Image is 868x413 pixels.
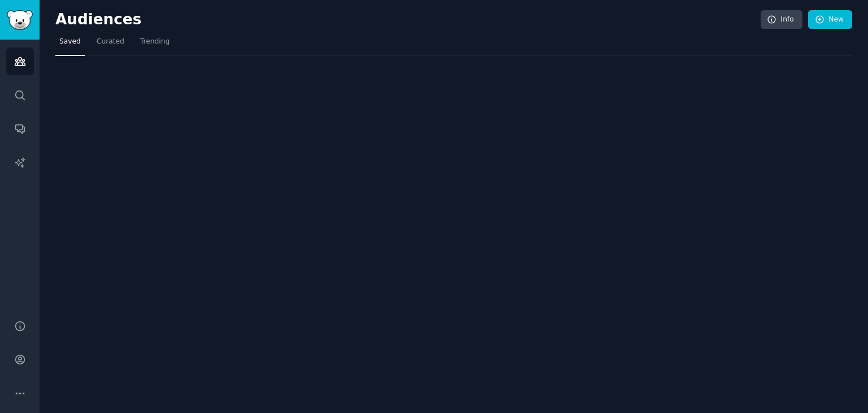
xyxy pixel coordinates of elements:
img: GummySearch logo [7,10,33,30]
a: Curated [93,33,128,56]
span: Saved [59,37,81,47]
a: Trending [136,33,173,56]
a: Saved [55,33,85,56]
a: Info [761,10,802,29]
a: New [808,10,852,29]
span: Trending [140,37,170,47]
h2: Audiences [55,11,761,29]
span: Curated [97,37,124,47]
